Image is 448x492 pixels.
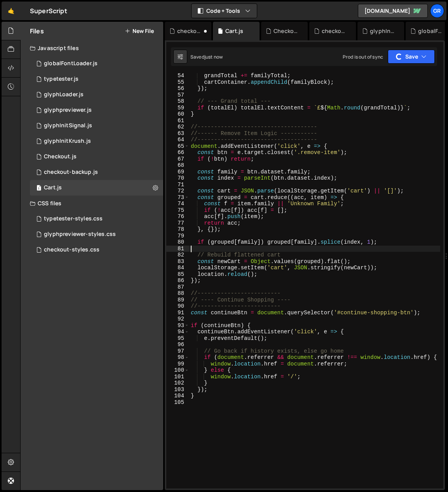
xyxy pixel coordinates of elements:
div: 104 [166,393,189,399]
h2: Files [30,27,44,35]
div: 17017/47730.js [30,133,163,149]
div: 101 [166,374,189,380]
div: Cart.js [225,27,243,35]
div: Saved [190,54,223,60]
div: checkout-styles.css [44,246,99,253]
a: 🤙 [2,2,21,20]
div: 74 [166,201,189,207]
div: 95 [166,335,189,342]
div: Cart.js [44,184,62,191]
div: 92 [166,316,189,322]
div: 64 [166,137,189,143]
div: 17017/48038.css [30,242,163,258]
div: just now [204,54,223,60]
div: glyphInitKrush.js [370,27,395,35]
a: [DOMAIN_NAME] [358,4,428,18]
div: 17017/47275.js [30,102,163,118]
div: 99 [166,361,189,367]
div: 67 [166,156,189,163]
button: Save [388,50,435,64]
div: typetester-styles.css [44,215,103,222]
a: Gr [430,4,444,18]
div: 69 [166,169,189,175]
div: 82 [166,252,189,258]
div: 68 [166,162,189,169]
div: 80 [166,239,189,246]
div: 89 [166,297,189,303]
div: 96 [166,341,189,348]
div: 88 [166,290,189,297]
div: checkout-styles.css [322,27,347,35]
span: 1 [37,185,41,192]
div: Checkout.js [274,27,298,35]
div: glyphLoader.js [44,91,84,98]
div: 83 [166,258,189,265]
div: globalFontLoader.js [418,27,443,35]
div: 105 [166,399,189,406]
div: glyphpreviewer.js [44,107,92,114]
div: 102 [166,380,189,386]
div: 85 [166,271,189,278]
div: CSS files [21,196,163,211]
div: 84 [166,265,189,271]
div: 91 [166,310,189,316]
div: 98 [166,354,189,361]
div: 97 [166,348,189,355]
div: checkout-backup.js [44,169,98,176]
div: 79 [166,233,189,239]
div: glyphInitKrush.js [44,138,91,145]
button: Code + Tools [192,4,257,18]
div: SuperScript [30,6,67,16]
div: 58 [166,98,189,105]
div: 70 [166,175,189,182]
div: 54 [166,73,189,79]
div: Prod is out of sync [343,54,383,60]
div: 76 [166,213,189,220]
div: 17017/46707.js [30,71,163,87]
div: 66 [166,149,189,156]
div: 62 [166,124,189,130]
div: 55 [166,79,189,86]
div: 17017/47277.js [30,87,163,102]
div: 73 [166,194,189,201]
div: 87 [166,284,189,291]
div: 59 [166,105,189,111]
div: checkout-backup.js [177,27,202,35]
div: 71 [166,182,189,188]
div: 77 [166,220,189,227]
div: 72 [166,188,189,194]
div: 81 [166,246,189,252]
div: 90 [166,303,189,310]
div: Checkout.js [30,149,163,165]
div: 17017/47514.js [30,56,163,71]
div: glyphInitSignal.js [44,122,92,129]
div: 86 [166,277,189,284]
div: 94 [166,329,189,335]
div: 75 [166,207,189,214]
div: 56 [166,85,189,92]
div: 17017/47345.css [30,227,163,242]
div: Checkout.js [44,153,77,160]
div: 93 [166,322,189,329]
div: 61 [166,118,189,124]
button: New File [125,28,154,34]
div: 103 [166,386,189,393]
div: Javascript files [21,40,163,56]
div: 63 [166,130,189,137]
div: 65 [166,143,189,150]
div: 17017/47329.js [30,118,163,133]
div: typetester.js [44,76,78,83]
div: 78 [166,226,189,233]
div: 100 [166,367,189,374]
div: 17017/48445.js [30,165,163,180]
div: 60 [166,111,189,118]
div: 57 [166,92,189,99]
div: Cart.js [30,180,163,196]
div: globalFontLoader.js [44,60,98,67]
div: 17017/47137.css [30,211,163,227]
div: glyphpreviewer-styles.css [44,231,116,238]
